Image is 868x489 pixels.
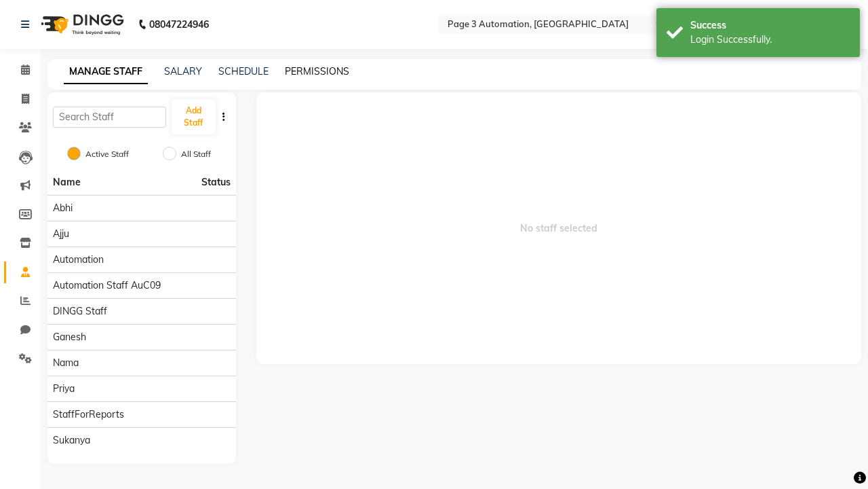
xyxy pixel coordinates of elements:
a: PERMISSIONS [285,65,349,77]
span: Ganesh [53,330,86,344]
b: 08047224946 [149,5,209,43]
label: Active Staff [85,148,129,160]
span: Automation [53,253,104,267]
span: Abhi [53,201,73,215]
div: Login Successfully. [690,33,850,47]
span: Ajju [53,227,69,241]
a: SCHEDULE [218,65,269,77]
a: SALARY [164,65,202,77]
span: DINGG Staff [53,304,107,319]
span: Status [201,175,231,189]
span: No staff selected [256,92,862,364]
button: Add Staff [172,99,216,134]
img: logo [35,5,127,43]
label: All Staff [181,148,211,160]
div: Success [690,18,850,33]
span: Automation Staff auC09 [53,278,161,293]
span: Name [53,176,81,188]
span: Priya [53,382,75,396]
a: MANAGE STAFF [64,60,148,84]
span: StaffForReports [53,407,124,422]
span: Sukanya [53,433,90,448]
span: Nama [53,356,79,370]
input: Search Staff [53,107,166,128]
